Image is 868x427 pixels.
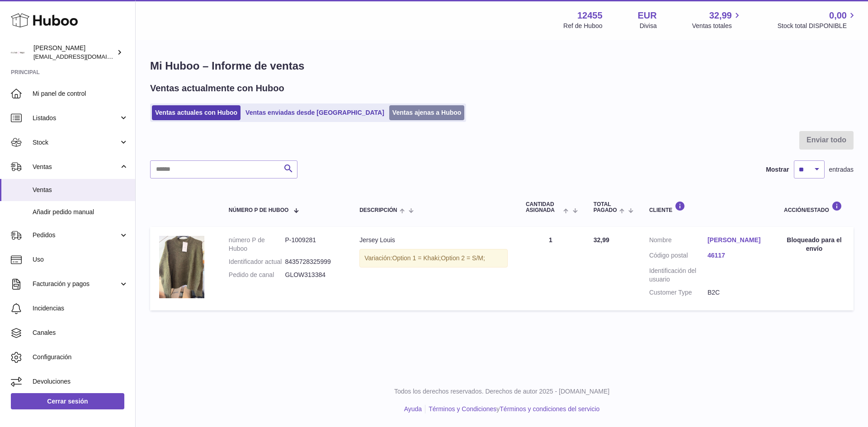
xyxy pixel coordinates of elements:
[692,22,742,30] span: Ventas totales
[229,207,288,213] span: número P de Huboo
[159,236,204,298] img: C9735.jpg
[829,165,854,174] span: entradas
[517,227,585,310] td: 1
[441,254,485,262] span: Option 2 = S/M;
[33,186,128,194] span: Ventas
[33,208,128,216] span: Añadir pedido manual
[359,236,508,244] div: Jersey Louis
[692,9,742,30] a: 32,99 Ventas totales
[425,405,599,413] li: y
[640,22,657,30] div: Divisa
[33,353,128,361] span: Configuración
[229,236,285,253] dt: número P de Huboo
[708,288,766,297] dd: B2C
[11,393,124,409] a: Cerrar sesión
[11,46,24,59] img: pedidos@glowrias.com
[33,231,119,239] span: Pedidos
[285,258,342,266] dd: 8435728325999
[392,254,441,262] span: Option 1 = Khaki;
[766,165,789,174] label: Mostrar
[359,207,397,213] span: Descripción
[33,328,128,337] span: Canales
[33,377,128,386] span: Devoluciones
[389,105,465,120] a: Ventas ajenas a Huboo
[359,249,508,267] div: Variación:
[33,304,128,313] span: Incidencias
[404,405,422,413] a: Ayuda
[229,258,285,266] dt: Identificador actual
[229,271,285,279] dt: Pedido de canal
[500,405,599,413] a: Términos y condiciones del servicio
[285,236,342,253] dd: P-1009281
[526,202,561,213] span: Cantidad ASIGNADA
[33,138,119,147] span: Stock
[594,236,609,244] span: 32,99
[709,9,732,22] span: 32,99
[33,280,119,288] span: Facturación y pagos
[33,255,128,264] span: Uso
[649,288,708,297] dt: Customer Type
[649,201,766,213] div: Cliente
[784,236,844,253] div: Bloqueado para el envío
[829,9,847,22] span: 0,00
[649,267,708,284] dt: Identificación del usuario
[649,251,708,262] dt: Código postal
[33,53,133,60] span: [EMAIL_ADDRESS][DOMAIN_NAME]
[33,89,128,98] span: Mi panel de control
[285,271,342,279] dd: GLOW313384
[33,114,119,122] span: Listados
[708,236,766,244] a: [PERSON_NAME]
[429,405,496,413] a: Términos y Condiciones
[143,387,861,396] p: Todos los derechos reservados. Derechos de autor 2025 - [DOMAIN_NAME]
[150,59,854,73] h1: Mi Huboo – Informe de ventas
[778,22,857,30] span: Stock total DISPONIBLE
[594,202,617,213] span: Total pagado
[649,236,708,247] dt: Nombre
[152,105,241,120] a: Ventas actuales con Huboo
[784,201,844,213] div: Acción/Estado
[708,251,766,260] a: 46117
[577,9,603,22] strong: 12455
[638,9,657,22] strong: EUR
[242,105,387,120] a: Ventas enviadas desde [GEOGRAPHIC_DATA]
[563,22,602,30] div: Ref de Huboo
[778,9,857,30] a: 0,00 Stock total DISPONIBLE
[33,44,115,61] div: [PERSON_NAME]
[150,82,284,94] h2: Ventas actualmente con Huboo
[33,163,119,171] span: Ventas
